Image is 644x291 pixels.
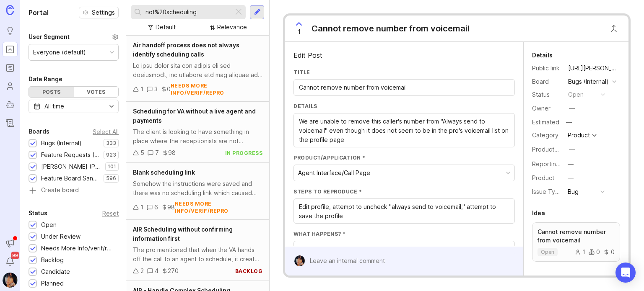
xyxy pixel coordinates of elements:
textarea: An error pops up that the number cannot be removed from voicemail [299,245,509,254]
div: 270 [168,266,179,276]
a: Scheduling for VA without a live agent and paymentsThe client is looking to have something in pla... [126,102,269,163]
div: 0 [589,249,600,255]
img: Canny Home [6,5,14,15]
div: Relevance [217,23,247,32]
div: 3 [154,85,158,94]
div: Cannot remove number from voicemail [312,23,470,34]
div: Idea [532,208,545,218]
img: Sophie Kent [294,255,305,266]
div: 4 [155,266,158,276]
p: 596 [106,175,116,182]
label: ProductboardID [532,146,576,153]
svg: toggle icon [105,103,118,110]
div: Backlog [41,255,64,265]
span: 99 [11,252,19,259]
label: Reporting Team [532,160,577,167]
div: User Segment [29,32,70,42]
div: Status [29,208,47,218]
div: Votes [74,87,119,97]
a: AIR Scheduling without confirming information firstThe pro mentioned that when the VA hands off t... [126,220,269,281]
div: — [568,160,574,169]
div: Bugs (Internal) [568,77,609,86]
div: Select All [93,129,119,134]
label: What happens? * [293,230,515,237]
a: Cannot remove number from voicemailopen100 [532,222,620,262]
div: in progress [225,149,263,157]
a: [URL][PERSON_NAME] [566,63,620,74]
div: 1 [575,249,585,255]
div: Board [532,77,561,86]
div: All time [44,102,64,111]
div: Bugs (Internal) [41,139,82,148]
p: open [541,249,554,255]
label: Steps to Reproduce * [293,188,515,195]
div: Everyone (default) [33,48,86,57]
div: Boards [29,126,49,136]
label: Title [293,69,515,76]
p: 101 [108,163,116,170]
textarea: Edit profile, attempt to uncheck "always send to voicemail," attempt to save the profile [299,202,509,221]
div: 5 [140,148,144,157]
div: Product [568,132,590,138]
label: Product/Application * [293,154,515,161]
div: Date Range [29,74,62,84]
input: Search... [145,8,230,17]
div: 98 [168,148,176,157]
div: Open Intercom Messenger [615,263,636,283]
div: Needs More Info/verif/repro [41,244,114,253]
div: 1 [140,203,143,212]
div: Tags [532,275,547,285]
span: 1 [298,27,301,36]
span: Scheduling for VA without a live agent and payments [133,108,256,124]
div: The client is looking to have something in place where the receptionists are not involved. Full A... [133,127,262,146]
div: Estimated [532,119,559,125]
div: The pro mentioned that when the VA hands off the call to an agent to schedule, it creates a feeli... [133,245,262,264]
div: Feature Board Sandbox [DATE] [41,174,99,183]
div: Agent Interface/Call Page [298,168,370,178]
div: needs more info/verif/repro [171,82,262,96]
a: Blank scheduling linkSomehow the instructions were saved and there was no scheduling link which c... [126,163,269,220]
label: Issue Type [532,188,563,195]
button: ProductboardID [566,144,577,155]
div: Under Review [41,232,80,241]
div: Edit Post [293,50,515,60]
p: 333 [106,140,116,147]
div: Category [532,131,561,140]
a: Portal [3,42,18,57]
div: 7 [155,148,159,157]
span: Settings [92,8,115,17]
div: — [568,173,574,183]
a: Roadmaps [3,60,18,75]
div: — [569,104,575,113]
div: — [569,145,575,154]
span: AIR Scheduling without confirming information first [133,226,233,242]
textarea: We are unable to remove this caller's number from "Always send to voicemail" even though it does ... [299,117,509,144]
div: Owner [532,104,561,113]
div: needs more info/verif/repro [175,200,262,214]
div: 98 [167,203,175,212]
p: 923 [106,152,116,158]
a: Users [3,79,18,94]
img: Sophie Kent [3,273,18,288]
a: Air handoff process does not always identify scheduling callsLo ipsu dolor sita con adipis eli se... [126,36,269,102]
div: Planned [41,279,64,288]
div: Public link [532,64,561,73]
div: 6 [154,203,158,212]
div: Candidate [41,267,70,276]
a: Autopilot [3,97,18,112]
button: Settings [79,7,119,18]
div: Open [41,220,57,229]
div: Feature Requests (Internal) [41,150,99,160]
div: 2 [140,266,144,276]
button: Notifications [3,254,18,269]
span: Blank scheduling link [133,169,195,176]
a: Create board [29,187,119,195]
div: Status [532,90,561,99]
input: What's happening? [299,83,509,92]
a: Changelog [3,116,18,131]
div: Posts [29,87,74,97]
div: Reset [102,211,119,216]
div: 0 [167,85,171,94]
